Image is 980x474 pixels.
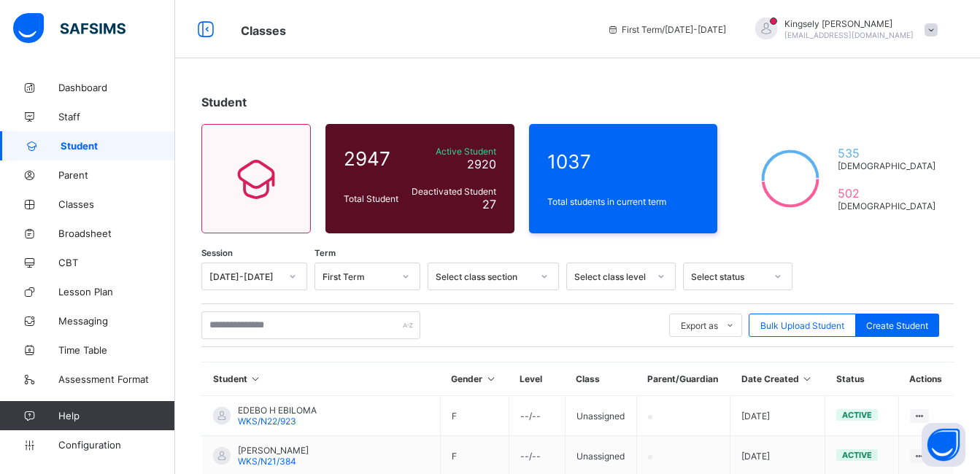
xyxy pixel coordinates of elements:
[238,405,317,416] span: EDEBO H EBILOMA
[730,362,825,396] th: Date Created
[440,362,509,396] th: Gender
[509,362,565,396] th: Level
[784,31,914,39] span: [EMAIL_ADDRESS][DOMAIN_NAME]
[842,450,872,460] span: active
[681,320,718,331] span: Export as
[607,24,726,35] span: session/term information
[409,186,496,197] span: Deactivated Student
[838,146,935,160] span: 535
[838,160,935,171] span: [DEMOGRAPHIC_DATA]
[238,445,309,456] span: [PERSON_NAME]
[509,396,565,436] td: --/--
[241,23,286,38] span: Classes
[58,198,175,210] span: Classes
[842,410,872,420] span: active
[61,140,175,152] span: Student
[58,344,175,356] span: Time Table
[691,271,765,282] div: Select status
[58,111,175,123] span: Staff
[315,248,336,258] span: Term
[201,95,247,109] span: Student
[784,18,914,29] span: Kingsely [PERSON_NAME]
[825,362,898,396] th: Status
[436,271,532,282] div: Select class section
[58,228,175,239] span: Broadsheet
[340,190,406,208] div: Total Student
[209,271,280,282] div: [DATE]-[DATE]
[547,196,700,207] span: Total students in current term
[323,271,393,282] div: First Term
[838,201,935,211] span: [DEMOGRAPHIC_DATA]
[574,271,649,282] div: Select class level
[922,423,965,467] button: Open asap
[760,320,844,331] span: Bulk Upload Student
[58,286,175,298] span: Lesson Plan
[440,396,509,436] td: F
[898,362,954,396] th: Actions
[547,150,700,173] span: 1037
[13,13,126,44] img: safsims
[250,373,262,384] i: Sort in Ascending Order
[238,456,296,467] span: WKS/N21/384
[485,373,497,384] i: Sort in Ascending Order
[58,373,175,385] span: Assessment Format
[344,147,402,170] span: 2947
[636,362,730,396] th: Parent/Guardian
[58,169,175,181] span: Parent
[801,373,814,384] i: Sort in Ascending Order
[482,197,496,211] span: 27
[58,257,175,268] span: CBT
[201,248,233,258] span: Session
[58,439,174,451] span: Configuration
[467,157,496,171] span: 2920
[565,362,636,396] th: Class
[58,82,175,93] span: Dashboard
[58,315,175,327] span: Messaging
[730,396,825,436] td: [DATE]
[838,186,935,201] span: 502
[565,396,636,436] td: Unassigned
[866,320,928,331] span: Create Student
[409,146,496,157] span: Active Student
[58,410,174,421] span: Help
[238,416,296,427] span: WKS/N22/923
[202,362,441,396] th: Student
[741,18,945,42] div: KingselyGabriel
